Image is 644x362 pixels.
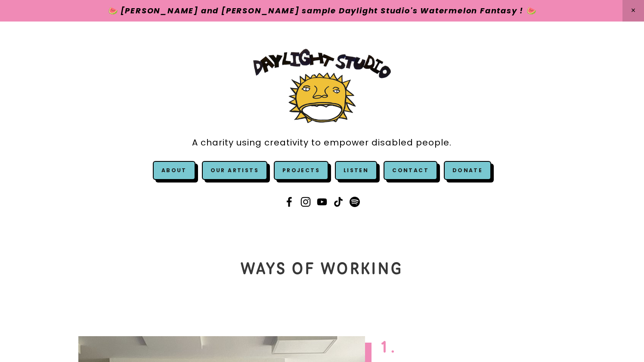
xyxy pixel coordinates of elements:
[161,167,187,174] a: About
[202,161,267,180] a: Our Artists
[384,161,437,180] a: Contact
[28,258,616,278] h1: WAYs OF WORKING
[192,133,452,152] a: A charity using creativity to empower disabled people.
[274,161,328,180] a: Projects
[380,336,566,356] h1: 1.
[253,49,391,123] img: Daylight Studio
[444,161,491,180] a: Donate
[344,167,368,174] a: Listen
